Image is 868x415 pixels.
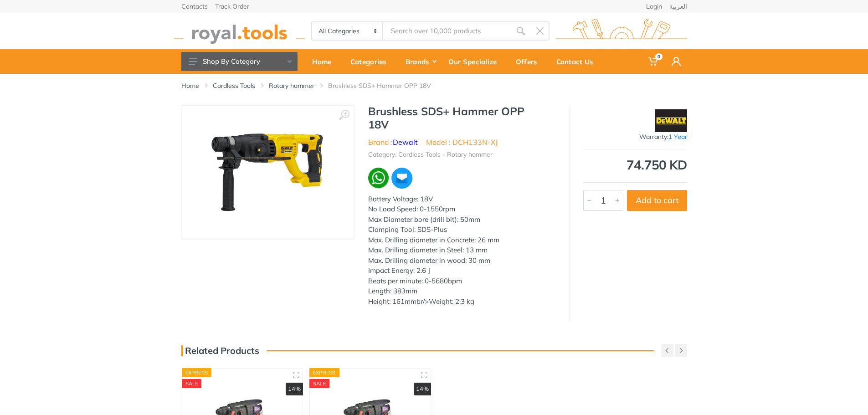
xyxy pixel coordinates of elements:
[390,167,413,190] img: ma.webp
[213,81,255,90] a: Cordless Tools
[655,109,687,132] img: Dewalt
[344,52,399,71] div: Categories
[286,383,303,395] div: 14%
[442,52,509,71] div: Our Specialize
[583,159,687,171] div: 74.750 KD
[550,52,606,71] div: Contact Us
[383,21,511,41] input: Site search
[627,190,687,211] button: Add to cart
[368,168,389,189] img: wa.webp
[668,133,687,141] span: 1 Year
[583,132,687,142] div: Warranty:
[509,49,550,74] a: Offers
[182,379,202,388] div: SALE
[309,379,329,388] div: SALE
[269,81,314,90] a: Rotary hammer
[306,49,344,74] a: Home
[393,138,418,147] a: Dewalt
[306,52,344,71] div: Home
[328,81,445,90] li: Brushless SDS+ Hammer OPP 18V
[368,194,555,307] div: Battery Voltage: 18V No Load Speed: 0-1550rpm Max Diameter bore (drill bit): 50mm Clamping Tool: ...
[215,3,249,10] a: Track Order
[414,383,431,395] div: 14%
[655,53,663,60] span: 0
[182,368,212,377] div: Express
[368,150,493,159] li: Category: Cordless Tools - Rotary hammer
[646,3,662,10] a: Login
[399,52,442,71] div: Brands
[442,49,509,74] a: Our Specialize
[642,49,665,74] a: 0
[181,81,199,90] a: Home
[181,345,259,356] h3: Related Products
[181,3,208,10] a: Contacts
[550,49,606,74] a: Contact Us
[368,105,555,131] h1: Brushless SDS+ Hammer OPP 18V
[426,137,498,148] li: Model : DCH133N-XJ
[211,115,325,230] img: Royal Tools - Brushless SDS+ Hammer OPP 18V
[368,137,418,148] li: Brand :
[556,19,687,44] img: royal.tools Logo
[312,22,384,40] select: Category
[181,52,298,71] button: Shop By Category
[309,368,339,377] div: Express
[509,52,550,71] div: Offers
[669,3,687,10] a: العربية
[344,49,399,74] a: Categories
[181,81,687,90] nav: breadcrumb
[174,19,305,44] img: royal.tools Logo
